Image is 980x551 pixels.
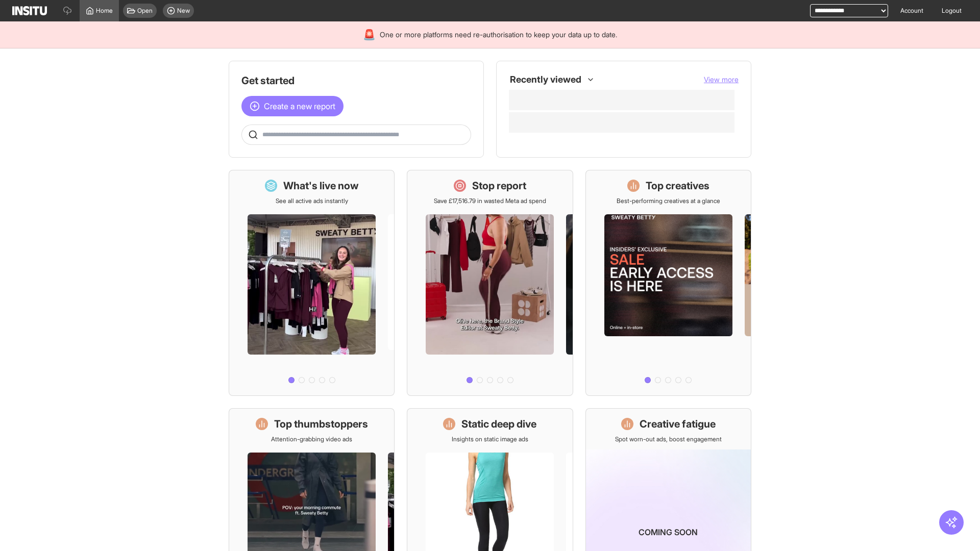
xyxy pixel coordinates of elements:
p: Save £17,516.79 in wasted Meta ad spend [434,197,546,205]
h1: Top creatives [646,179,709,193]
span: One or more platforms need re-authorisation to keep your data up to date. [380,30,617,40]
h1: Stop report [472,179,526,193]
button: Create a new report [241,96,344,116]
button: View more [704,74,739,85]
a: What's live nowSee all active ads instantly [229,170,395,396]
h1: Get started [241,73,471,88]
span: New [177,7,190,15]
span: Open [137,7,153,15]
img: Logo [12,6,47,15]
p: Best-performing creatives at a glance [617,197,720,205]
p: Insights on static image ads [452,435,528,443]
p: Attention-grabbing video ads [271,435,352,443]
h1: Static deep dive [461,417,536,431]
a: Top creativesBest-performing creatives at a glance [585,170,751,396]
span: View more [704,75,739,84]
a: Stop reportSave £17,516.79 in wasted Meta ad spend [407,170,573,396]
span: Create a new report [264,100,335,112]
h1: Top thumbstoppers [274,417,368,431]
h1: What's live now [283,179,359,193]
span: Home [96,7,113,15]
div: 🚨 [363,28,376,42]
p: See all active ads instantly [276,197,348,205]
